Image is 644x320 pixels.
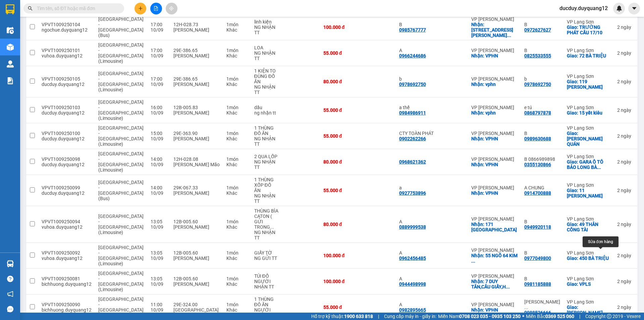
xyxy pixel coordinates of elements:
div: Nhận: 16 NGUYỄN DU,HAI BÀ TRƯNG,hà nội [471,22,518,38]
div: 0944498998 [399,281,426,287]
div: VPVT1009250090 [42,302,92,307]
div: 29E-386.65 [173,48,220,53]
div: 55.000 đ [323,305,358,310]
img: warehouse-icon [7,44,14,51]
div: 1 món [226,185,248,190]
div: Khác [226,224,248,230]
div: Nhận: 55 NGÕ 64 KIM GIANG,THANH XUÂN,HÀ NỘI [471,253,518,264]
div: 2 [617,253,634,258]
div: Giao: 72 BÀ TRIỆU [567,53,610,58]
div: 2 [617,159,634,165]
div: VPVT1009250081 [42,276,92,281]
div: VP [PERSON_NAME] [471,302,518,307]
div: 10/09 [151,27,167,33]
div: 29E-386.65 [173,76,220,82]
div: 2 [617,305,634,310]
div: 12H-028.08 [173,156,220,162]
div: 13:05 [151,250,167,256]
div: Khác [226,82,248,87]
div: VP Lạng Sơn [567,276,610,281]
span: [GEOGRAPHIC_DATA] - [GEOGRAPHIC_DATA] (Limousine) [98,151,144,173]
div: Khác [226,307,248,313]
div: Giao: 11 NGUYỄN THÁI HỌC [567,188,610,198]
div: 55.000 đ [323,188,358,193]
div: A CHUNG [524,185,560,190]
div: B 0866989898 [524,156,560,162]
div: 1 THÙNG XỐP ĐỒ ĂN [254,177,279,193]
div: 0902262266 [399,136,426,141]
div: VP [PERSON_NAME] [471,216,518,222]
span: ducduy.duyquang12 [554,4,613,12]
div: 2 [617,107,634,113]
div: 1 THÙNG ĐÔ ĂN [254,296,279,307]
div: 0927753896 [399,190,426,196]
div: VPVT1009250104 [42,22,92,27]
div: 10/09 [151,162,167,167]
div: 12B-005.60 [173,219,220,224]
img: warehouse-icon [7,60,14,67]
div: 14:00 [151,156,167,162]
div: ducduy.duyquang12 [42,110,92,116]
div: vuhoa.duyquang12 [42,224,92,230]
div: 10/09 [151,53,167,58]
div: 80.000 đ [323,79,358,84]
div: Sửa đơn hàng [583,236,619,247]
div: VP [PERSON_NAME] [471,48,518,53]
div: 10/09 [151,190,167,196]
div: VP Lạng Sơn [567,74,610,79]
div: 1 món [226,22,248,27]
div: 80.000 đ [323,159,358,165]
div: 14:00 [151,185,167,190]
div: Giao: TRƯỜNG PHÁT CẦU 17/10 [567,25,610,35]
span: ngày [621,279,631,284]
div: 1 món [226,302,248,307]
div: Nhận: VPHN [471,307,518,313]
div: VP [PERSON_NAME] [471,105,518,110]
div: Nhận: VPHN [471,190,518,196]
div: 17:00 [151,48,167,53]
div: 29K-067.33 [173,185,220,190]
div: 10/09 [151,136,167,141]
div: [PERSON_NAME] [173,82,220,87]
div: Giao: 450 BÀ TRIỆU [567,256,610,261]
span: [GEOGRAPHIC_DATA] - [GEOGRAPHIC_DATA] (Bus) [98,180,144,201]
div: GIẤY TỜ [254,250,279,256]
div: Giao: 15 yết kiêu [567,110,610,116]
div: NG NHẬN TT [254,84,279,95]
div: 10/09 [151,82,167,87]
div: Giao: GARA Ô TÔ BẢO LONG BÀ TRIỆU [567,159,610,170]
div: 12B-005.83 [173,105,220,110]
div: 1 món [226,105,248,110]
div: B [524,131,560,136]
span: ... [524,305,528,310]
div: 100.000 đ [323,25,358,30]
div: 0972627627 [524,27,551,33]
div: 0989630688 [524,136,551,141]
span: question-circle [7,276,13,282]
div: Giao: HẠ LONG QUÁN [567,131,610,147]
div: VP [PERSON_NAME] [471,16,518,22]
div: e tú [524,105,560,110]
div: 16:00 [151,105,167,110]
span: | [579,313,580,320]
span: ngày [621,50,631,56]
div: NG NHẬN TT [254,136,279,147]
div: CTY TOÀN PHÁT [399,131,436,136]
div: 55.000 đ [323,107,358,113]
span: Hỗ trợ kỹ thuật: [311,313,373,320]
span: ... [507,33,511,38]
div: 0962456485 [399,256,426,261]
div: ng nhận tt [254,110,279,116]
div: [GEOGRAPHIC_DATA] [173,307,220,313]
div: B [524,276,560,281]
div: Nhận: VPHN [471,136,518,141]
div: bichhuong.duyquang12 [42,307,92,313]
div: 10/09 [151,281,167,287]
div: 0982895665 [399,307,426,313]
button: caret-down [628,3,640,14]
div: TÚI ĐỒ [254,273,279,279]
div: 13:05 [151,276,167,281]
span: search [28,6,33,11]
span: file-add [154,6,158,11]
div: Nhận: VPHN [471,53,518,58]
